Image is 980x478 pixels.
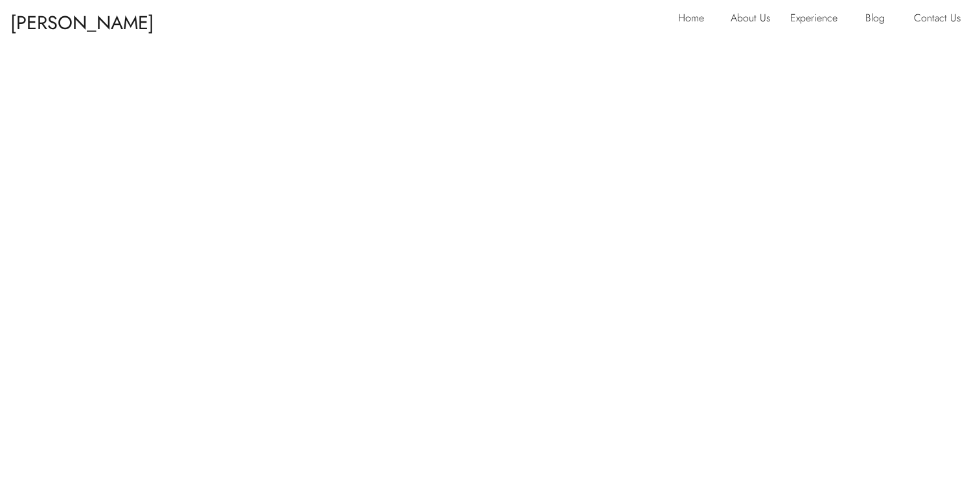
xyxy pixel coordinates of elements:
a: Blog [865,9,895,30]
a: About Us [731,9,781,30]
a: Home [678,9,712,30]
a: Contact Us [914,9,969,30]
p: [PERSON_NAME] & [PERSON_NAME] [10,6,168,30]
a: Experience [790,9,848,30]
